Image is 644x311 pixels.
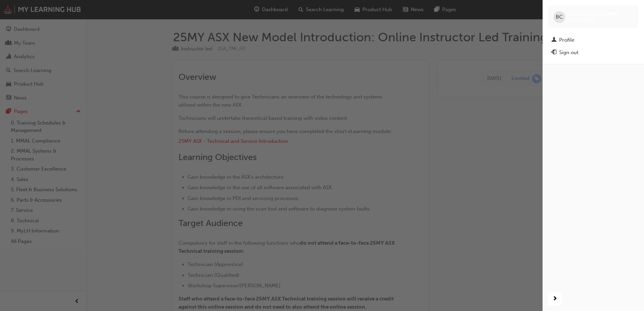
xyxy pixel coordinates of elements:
span: exit-icon [551,50,556,56]
span: BEN [PERSON_NAME] [568,11,620,17]
span: BC [556,13,563,21]
span: 0005297661 [568,17,595,23]
span: next-icon [552,295,557,303]
div: Sign out [559,49,578,57]
div: Profile [559,36,574,44]
span: man-icon [551,37,556,43]
button: Sign out [548,46,639,59]
a: Profile [548,34,639,46]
